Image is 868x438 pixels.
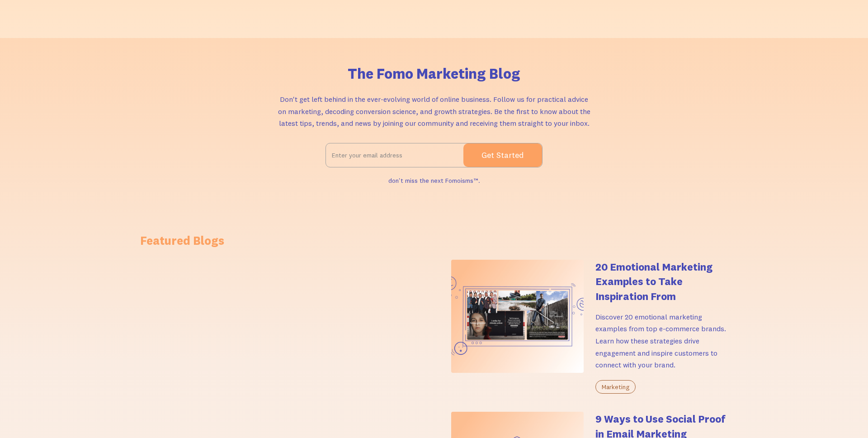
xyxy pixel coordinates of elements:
[463,143,542,167] input: Get Started
[595,260,728,304] h4: 20 Emotional Marketing Examples to Take Inspiration From
[348,65,520,82] h1: The Fomo Marketing Blog
[595,311,728,371] p: Discover 20 emotional marketing examples from top e-commerce brands. Learn how these strategies d...
[326,144,463,167] input: Enter your email address
[140,233,728,249] h1: Featured Blogs
[451,260,728,394] a: 20 Emotional Marketing Examples to Take Inspiration FromDiscover 20 emotional marketing examples ...
[325,143,542,167] form: Email Form 2
[276,93,592,129] p: Don't get left behind in the ever-evolving world of online business. Follow us for practical advi...
[388,174,480,187] div: don't miss the next Fomoisms™.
